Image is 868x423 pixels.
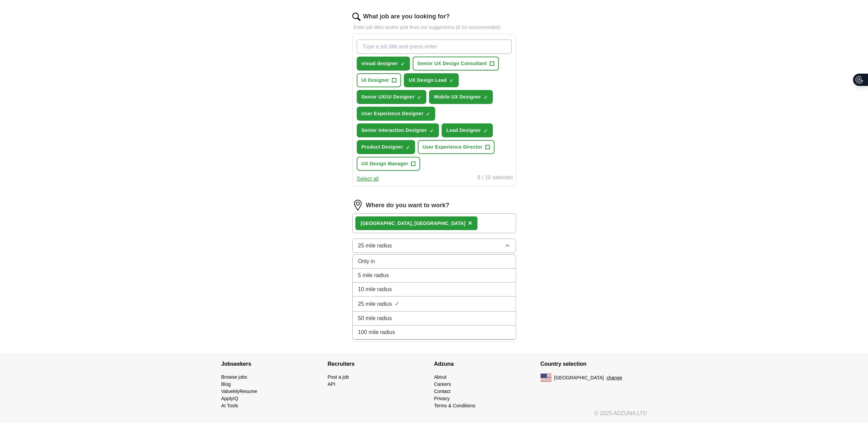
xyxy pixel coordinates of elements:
[363,12,450,21] label: What job are you looking for?
[358,271,389,280] span: 5 mile radius
[434,93,481,101] span: Mobile UX Designer
[362,93,415,101] span: Senior UX/UI Designer
[358,257,375,266] span: Only in
[357,57,410,71] button: visual designer✓
[352,24,516,31] p: Enter job titles and/or pick from our suggestions (6-10 recommended)
[221,396,238,401] a: ApplyIQ
[541,374,551,382] img: US flag
[358,300,392,308] span: 25 mile radius
[541,354,647,374] h4: Country selection
[221,389,258,394] a: ValueMyResume
[554,374,604,381] span: [GEOGRAPHIC_DATA]
[446,127,481,134] span: Lead Designer
[417,95,421,100] span: ✓
[352,13,361,21] img: search.png
[357,175,379,183] button: Select all
[423,143,483,151] span: User Experience Director
[417,60,487,67] span: Senior UX Design Consultant
[477,173,513,183] div: 8 / 10 selected
[357,157,420,171] button: UX Design Manager
[362,160,408,167] span: UX Design Manager
[434,403,475,408] a: Terms & Conditions
[468,218,472,228] button: ×
[352,200,363,211] img: location.png
[413,57,499,71] button: Senior UX Design Consultant
[358,328,395,336] span: 100 mile radius
[358,242,392,250] span: 25 mile radius
[362,143,403,151] span: Product Designer
[429,90,493,104] button: Mobile UX Designer✓
[484,95,488,100] span: ✓
[358,314,392,322] span: 50 mile radius
[361,220,466,227] div: [GEOGRAPHIC_DATA], [GEOGRAPHIC_DATA]
[216,409,652,423] div: © 2025 ADZUNA LTD
[450,78,454,84] span: ✓
[221,381,231,387] a: Blog
[418,140,495,154] button: User Experience Director
[406,145,410,150] span: ✓
[606,374,622,381] button: change
[362,110,424,117] span: User Experience Designer
[468,219,472,227] span: ×
[358,285,392,293] span: 10 mile radius
[221,403,238,408] a: AI Tools
[357,140,415,154] button: Product Designer✓
[352,239,516,253] button: 25 mile radius
[434,396,450,401] a: Privacy
[328,381,336,387] a: API
[434,389,451,394] a: Contact
[357,90,427,104] button: Senior UX/UI Designer✓
[357,123,439,137] button: Senior Interaction Designer✓
[362,60,398,67] span: visual designer
[328,374,349,380] a: Post a job
[357,73,401,87] button: UI Designer
[404,73,458,87] button: UX Design Lead✓
[221,374,247,380] a: Browse jobs
[357,40,512,54] input: Type a job title and press enter
[362,127,427,134] span: Senior Interaction Designer
[434,381,451,387] a: Careers
[430,128,434,134] span: ✓
[426,111,430,117] span: ✓
[442,123,493,137] button: Lead Designer✓
[395,299,400,308] span: ✓
[409,77,446,84] span: UX Design Lead
[484,128,488,134] span: ✓
[366,201,450,210] label: Where do you want to work?
[357,107,436,121] button: User Experience Designer✓
[401,61,405,67] span: ✓
[434,374,447,380] a: About
[362,77,389,84] span: UI Designer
